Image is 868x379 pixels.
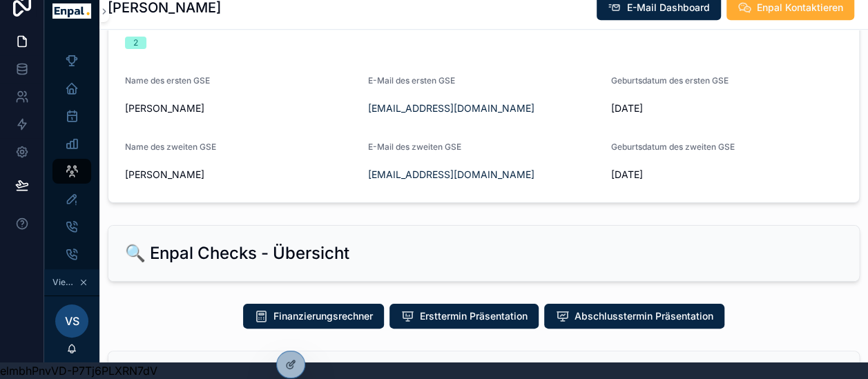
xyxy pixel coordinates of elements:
span: [PERSON_NAME] [125,168,357,182]
span: E-Mail Dashboard [627,1,710,14]
span: E-Mail des ersten GSE [368,75,455,86]
button: Abschlusstermin Präsentation [544,304,724,329]
span: Name des ersten GSE [125,75,210,86]
span: [DATE] [610,168,842,182]
span: Geburtsdatum des ersten GSE [610,75,728,86]
span: E-Mail des zweiten GSE [368,142,461,152]
a: [EMAIL_ADDRESS][DOMAIN_NAME] [368,168,534,182]
img: App logo [52,3,91,18]
button: Ersttermin Präsentation [389,304,539,329]
span: VS [65,313,79,329]
span: Abschlusstermin Präsentation [575,309,713,323]
span: Enpal Kontaktieren [757,1,843,14]
h2: 🔍 Enpal Checks - Übersicht [125,242,349,264]
span: [DATE] [610,101,842,115]
div: scrollable content [44,39,99,269]
span: Viewing as Viktoria [52,277,76,288]
button: Finanzierungsrechner [243,304,384,329]
span: Finanzierungsrechner [273,309,373,323]
div: 2 [133,37,138,49]
span: Name des zweiten GSE [125,142,216,152]
span: Geburtsdatum des zweiten GSE [610,142,734,152]
a: [EMAIL_ADDRESS][DOMAIN_NAME] [368,101,534,115]
span: Ersttermin Präsentation [420,309,528,323]
span: [PERSON_NAME] [125,101,357,115]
